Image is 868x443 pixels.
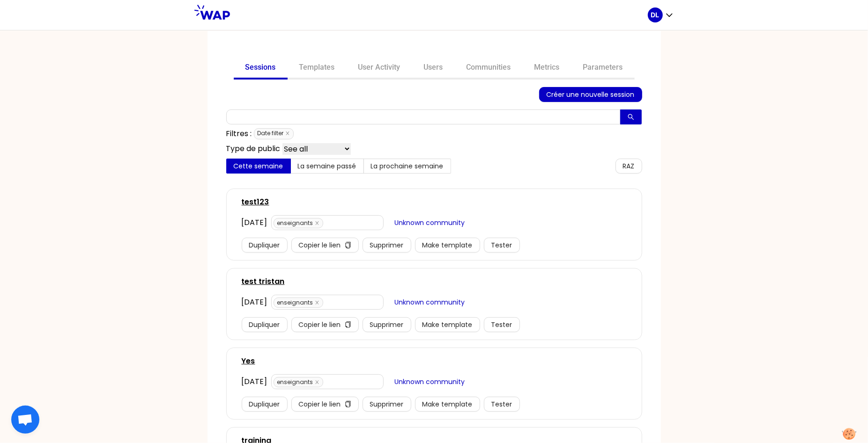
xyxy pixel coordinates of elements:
span: Date filter [254,128,294,139]
span: Supprimer [370,240,404,250]
span: search [628,114,634,121]
span: Dupliquer [249,399,280,409]
button: Make template [415,397,480,412]
a: Communities [455,57,523,80]
button: Dupliquer [242,397,288,412]
button: Dupliquer [242,238,288,253]
span: La semaine passé [298,161,356,171]
div: [DATE] [242,297,267,308]
button: Unknown community [387,295,473,310]
span: Make template [423,240,473,250]
a: Sessions [234,57,288,80]
button: DL [648,7,674,22]
span: Tester [491,240,512,250]
button: Unknown community [387,374,473,389]
button: Supprimer [363,397,411,412]
a: Templates [288,57,347,80]
button: Tester [484,317,520,332]
span: Copier le lien [299,320,341,330]
button: search [620,109,642,124]
span: Unknown community [395,297,465,307]
span: Cette semaine [234,161,283,171]
a: Parameters [571,57,635,80]
span: Tester [491,320,512,330]
button: Supprimer [363,238,411,253]
span: Dupliquer [249,240,280,250]
span: Make template [423,399,473,409]
div: [DATE] [242,376,267,387]
button: RAZ [616,159,642,174]
span: Dupliquer [249,320,280,330]
span: Unknown community [395,377,465,387]
span: La prochaine semaine [371,161,444,171]
span: copy [345,401,351,408]
button: Copier le liencopy [291,238,359,253]
a: Users [412,57,455,80]
span: copy [345,321,351,329]
span: enseignants [274,298,323,308]
p: Filtres : [226,128,252,139]
span: close [315,221,319,225]
a: test tristan [242,276,285,287]
a: User Activity [347,57,412,80]
p: DL [651,10,660,20]
span: enseignants [274,377,323,387]
button: Supprimer [363,317,411,332]
a: test123 [242,196,269,208]
span: close [315,300,319,305]
a: Metrics [523,57,571,80]
button: Make template [415,238,480,253]
span: close [285,131,290,136]
button: Dupliquer [242,317,288,332]
button: Tester [484,397,520,412]
p: Type de public [226,143,281,155]
span: Make template [423,320,473,330]
button: Tester [484,238,520,253]
button: Copier le liencopy [291,397,359,412]
span: close [315,380,319,385]
button: Unknown community [387,215,473,230]
button: Make template [415,317,480,332]
button: Créer une nouvelle session [539,87,642,102]
span: Supprimer [370,399,404,409]
span: enseignants [274,218,323,228]
span: Unknown community [395,218,465,228]
span: Tester [491,399,512,409]
a: Yes [242,356,255,367]
button: Copier le liencopy [291,317,359,332]
span: RAZ [623,161,635,171]
span: Supprimer [370,320,404,330]
span: Créer une nouvelle session [547,89,635,100]
span: copy [345,242,351,249]
span: Copier le lien [299,399,341,409]
span: Copier le lien [299,240,341,250]
div: Ouvrir le chat [11,406,39,434]
div: [DATE] [242,217,267,228]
